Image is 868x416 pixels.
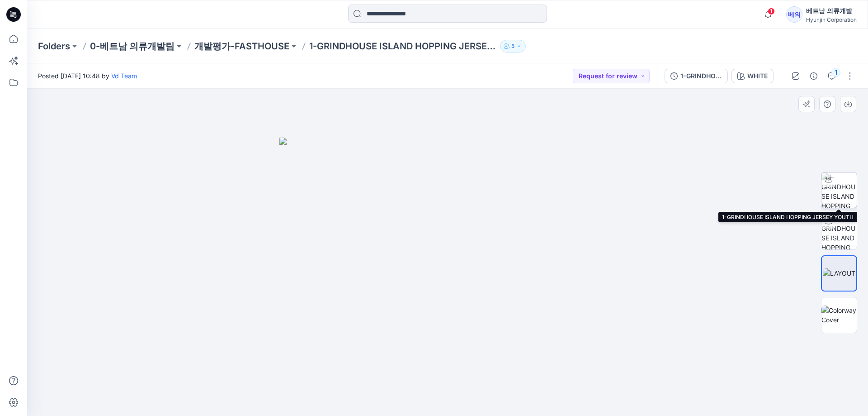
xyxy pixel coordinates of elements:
p: 5 [511,41,514,51]
button: 1 [825,69,839,83]
span: Posted [DATE] 10:48 by [38,71,137,81]
div: 베트남 의류개발 [806,5,857,16]
img: Colorway Cover [821,306,857,325]
div: WHITE [747,71,768,81]
img: eyJhbGciOiJIUzI1NiIsImtpZCI6IjAiLCJzbHQiOiJzZXMiLCJ0eXAiOiJKV1QifQ.eyJkYXRhIjp7InR5cGUiOiJzdG9yYW... [279,138,616,416]
button: Details [807,69,821,83]
div: Hyunjin Corporation [806,16,857,23]
div: 1 [831,68,840,77]
div: 1-GRINDHOUSE ISLAND HOPPING JERSEY YOUTH [680,71,722,81]
button: WHITE [731,69,774,83]
p: 1-GRINDHOUSE ISLAND HOPPING JERSEY YOUTH [309,40,496,53]
a: 개발평가-FASTHOUSE [194,40,289,53]
a: Vd Team [111,72,137,80]
a: Folders [38,40,70,53]
span: 1 [768,8,775,15]
div: 베의 [786,6,802,23]
button: 1-GRINDHOUSE ISLAND HOPPING JERSEY YOUTH [665,69,728,83]
img: 1-GRINDHOUSE ISLAND HOPPING JERSEY YOUTH [821,172,857,208]
a: 0-베트남 의류개발팀 [90,40,175,53]
button: 5 [500,40,526,53]
img: 1-GRINDHOUSE ISLAND HOPPING JERSEY YOUTH AVATAR [821,214,857,249]
img: LAYOUT [823,268,855,278]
